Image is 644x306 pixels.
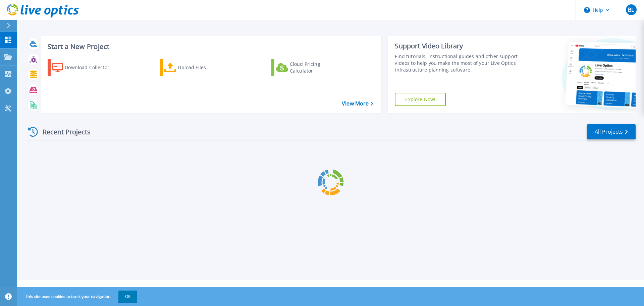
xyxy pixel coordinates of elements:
div: Find tutorials, instructional guides and other support videos to help you make the most of your L... [395,53,521,73]
a: View More [342,100,373,107]
div: Support Video Library [395,42,521,50]
a: Explore Now! [395,93,446,106]
a: All Projects [587,124,636,139]
a: Download Collector [48,59,122,76]
h3: Start a New Project [48,43,373,50]
div: Download Collector [65,61,118,74]
div: Upload Files [178,61,231,74]
div: Cloud Pricing Calculator [290,61,343,74]
a: Upload Files [160,59,234,76]
span: BL [628,7,634,12]
a: Cloud Pricing Calculator [271,59,346,76]
span: This site uses cookies to track your navigation. [18,291,137,303]
div: Recent Projects [26,124,100,140]
button: OK [118,291,137,303]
